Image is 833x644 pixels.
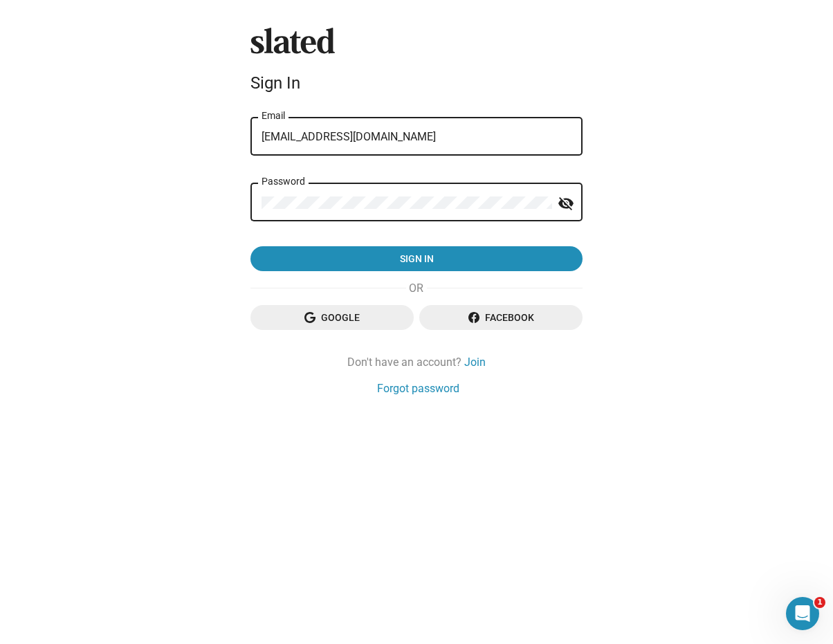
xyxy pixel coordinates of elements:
span: Facebook [430,305,571,330]
span: Sign in [262,246,571,271]
span: Google [262,305,403,330]
a: Join [464,355,486,369]
button: Facebook [419,305,583,330]
mat-icon: visibility_off [558,193,574,214]
iframe: Intercom live chat [786,597,819,630]
button: Show password [552,190,580,217]
button: Google [250,305,414,330]
div: Sign In [250,73,583,93]
sl-branding: Sign In [250,28,583,98]
a: Forgot password [377,381,459,396]
button: Sign in [250,246,583,271]
span: 1 [814,597,825,608]
div: Don't have an account? [250,355,583,369]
